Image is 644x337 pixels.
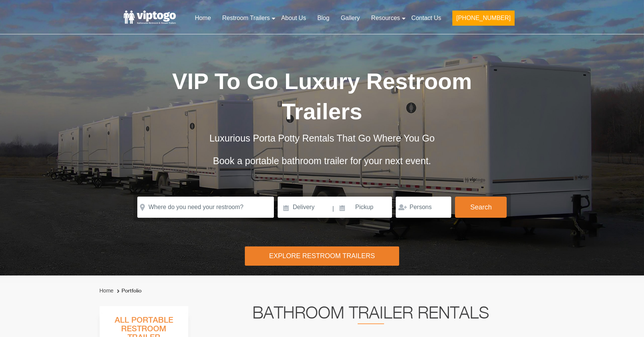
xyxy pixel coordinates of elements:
[406,10,447,26] a: Contact Us
[335,10,366,26] a: Gallery
[100,288,114,294] a: Home
[332,197,334,221] span: |
[366,10,406,26] a: Resources
[455,197,507,218] button: Search
[172,69,472,124] span: VIP To Go Luxury Restroom Trailers
[396,197,451,218] input: Persons
[213,155,431,166] span: Book a portable bathroom trailer for your next event.
[209,133,435,143] span: Luxurious Porta Potty Rentals That Go Where You Go
[217,10,275,26] a: Restroom Trailers
[312,10,335,26] a: Blog
[447,10,520,30] a: [PHONE_NUMBER]
[335,197,392,218] input: Pickup
[189,10,217,26] a: Home
[137,197,274,218] input: Where do you need your restroom?
[275,10,312,26] a: About Us
[245,246,400,266] div: Explore Restroom Trailers
[198,306,543,324] h2: Bathroom Trailer Rentals
[452,11,514,26] button: [PHONE_NUMBER]
[115,286,141,295] li: Portfolio
[278,197,332,218] input: Delivery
